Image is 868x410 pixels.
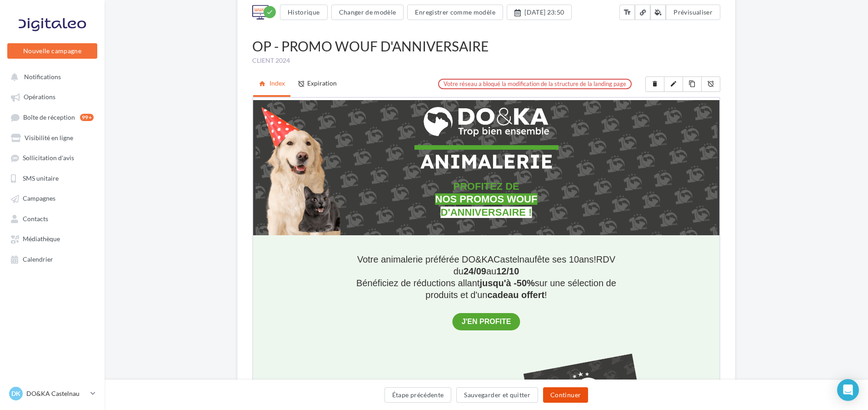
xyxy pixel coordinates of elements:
button: alarm_off [701,76,720,92]
span: Ticket offert dès 50€ d'achat. [86,359,167,366]
a: Expiration [292,72,342,95]
button: Sauvegarder et quitter [456,387,538,403]
button: Prévisualiser [666,5,720,20]
span: Tentez de gagner le poids de votre animal en friandises et pâtée et bien plus encore [37,335,215,351]
span: ! [340,157,343,167]
div: OP - PROMO WOUF D'ANNIVERSAIRE [252,36,720,56]
button: Changer de modèle [331,5,404,20]
a: Sollicitation d'avis [5,149,99,166]
a: alarm_off [702,77,720,91]
a: Médiathèque [5,230,99,247]
a: Contacts [5,210,99,227]
button: Notifications [5,68,95,85]
span: Médiathèque [23,235,60,243]
div: CLIENT 2024 [252,56,720,65]
span: Sollicitation d'avis [23,154,74,162]
i: home [259,79,268,88]
button: Enregistrer comme modèle [407,5,503,20]
img: logo_doka_Animalerie_Horizontal_fond_transparent-4.png [97,7,369,78]
button: delete [645,76,664,92]
span: PROFITEZ DE [200,83,266,94]
p: DO&KA Castelnau [26,389,87,398]
span: Prévisualiser [673,8,713,16]
i: check [266,9,273,15]
span: Visibilité en ligne [25,134,73,142]
i: alarm_off [707,80,714,87]
button: Nouvelle campagne [7,43,97,59]
a: Campagnes [5,190,99,206]
span: SMS unitaire [23,174,59,182]
span: Boîte de réception [23,113,75,121]
div: 99+ [80,114,94,121]
a: mode_edit [664,77,683,91]
span: . [170,343,172,351]
span: Notifications [24,73,61,81]
a: J'ARRIVE [104,375,149,383]
a: Visibilité en ligne [5,129,99,146]
i: content_copy [688,80,696,87]
a: Opérations [5,88,99,105]
button: mode_edit [664,76,683,92]
div: Open Intercom Messenger [837,379,859,401]
div: Modifications enregistrées [264,6,276,18]
span: Campagnes [23,195,55,202]
strong: 12/10 [243,168,266,178]
button: [DATE] 23:50 [507,5,572,20]
a: Calendrier [5,251,99,267]
span: fête ses 10ans [281,157,340,167]
a: delete [646,77,664,91]
span: Opérations [24,93,55,101]
i: mode_edit [670,80,677,87]
button: Étape précédente [384,387,452,403]
span: RDV du au [200,157,362,178]
span: TICKET 100% GAGNANT [73,317,180,327]
button: Historique [280,5,328,20]
span: NOS PROMOS WOUF [182,96,284,107]
strong: cadeau offert [234,192,291,202]
strong: jusqu'à -50% [226,180,281,190]
span: DK [11,389,20,398]
button: content_copy [683,76,702,92]
span: Votre réseau a bloqué la modification de la structure de la landing page [441,81,629,87]
a: DK DO&KA Castelnau [7,385,97,402]
a: SMS unitaire [5,170,99,186]
span: Bénéficiez de réductions allant sur une sélection de produits et d'un ! [103,180,363,202]
span: Votre animalerie préférée DO&KA [104,157,240,167]
span: Contacts [23,215,48,223]
button: Continuer [543,387,588,403]
a: content_copy [683,77,701,91]
button: text_fields [619,5,635,20]
i: text_fields [623,8,631,17]
a: Index [253,72,290,95]
i: alarm_off [298,79,307,88]
span: Castelnau [240,157,281,167]
strong: 24/09 [210,168,233,178]
a: J'EN PROFITE [209,220,258,228]
i: delete [651,80,658,87]
span: D'ANNIVERSAIRE ! [188,109,279,120]
span: Calendrier [23,255,53,263]
a: Boîte de réception99+ [5,109,99,126]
